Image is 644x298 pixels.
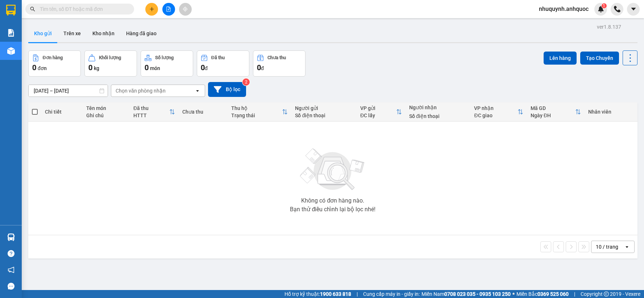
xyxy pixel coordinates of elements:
[627,3,640,16] button: caret-down
[537,291,569,297] strong: 0369 525 060
[145,3,158,16] button: plus
[99,55,121,60] div: Khối lượng
[183,7,188,12] span: aim
[261,65,264,71] span: đ
[597,23,621,31] div: ver 1.8.137
[531,105,575,111] div: Mã GD
[8,266,14,273] span: notification
[290,207,375,212] div: Bạn thử điều chỉnh lại bộ lọc nhé!
[145,63,149,72] span: 0
[29,85,108,97] input: Select a date range.
[474,113,518,118] div: ĐC giao
[357,102,406,122] th: Toggle SortBy
[133,105,169,111] div: Đã thu
[602,3,607,8] sup: 1
[604,291,609,297] span: copyright
[320,291,351,297] strong: 1900 633 818
[257,63,261,72] span: 0
[231,105,282,111] div: Thu hộ
[421,290,511,298] span: Miền Nam
[43,55,63,60] div: Đơn hàng
[8,283,14,290] span: message
[149,7,154,12] span: plus
[130,102,179,122] th: Toggle SortBy
[208,82,246,97] button: Bộ lọc
[253,50,306,77] button: Chưa thu0đ
[267,55,286,60] div: Chưa thu
[363,290,420,298] span: Cung cấp máy in - giấy in:
[409,113,467,119] div: Số điện thoại
[116,87,166,94] div: Chọn văn phòng nhận
[195,88,200,94] svg: open
[166,7,171,12] span: file-add
[574,290,575,298] span: |
[544,52,577,65] button: Lên hàng
[7,29,15,37] img: solution-icon
[284,290,351,298] span: Hỗ trợ kỹ thuật:
[357,290,358,298] span: |
[470,102,527,122] th: Toggle SortBy
[527,102,585,122] th: Toggle SortBy
[141,50,193,77] button: Số lượng0món
[603,3,605,8] span: 1
[86,113,126,118] div: Ghi chú
[45,109,79,115] div: Chi tiết
[30,7,35,12] span: search
[596,243,618,250] div: 10 / trang
[512,293,515,295] span: ⚪️
[360,105,396,111] div: VP gửi
[133,113,169,118] div: HTTT
[58,25,87,42] button: Trên xe
[87,25,120,42] button: Kho nhận
[38,65,47,71] span: đơn
[88,63,92,72] span: 0
[516,290,569,298] span: Miền Bắc
[182,109,224,115] div: Chưa thu
[8,250,14,257] span: question-circle
[205,65,208,71] span: đ
[162,3,175,16] button: file-add
[301,198,364,204] div: Không có đơn hàng nào.
[409,105,467,110] div: Người nhận
[231,113,282,118] div: Trạng thái
[296,144,369,195] img: svg+xml;base64,PHN2ZyBjbGFzcz0ibGlzdC1wbHVnX19zdmciIHhtbG5zPSJodHRwOi8vd3d3LnczLm9yZy8yMDAwL3N2Zy...
[7,47,15,55] img: warehouse-icon
[6,5,16,16] img: logo-vxr
[86,105,126,111] div: Tên món
[630,6,637,12] span: caret-down
[624,244,630,250] svg: open
[197,50,249,77] button: Đã thu0đ
[155,55,174,60] div: Số lượng
[84,50,137,77] button: Khối lượng0kg
[533,4,594,13] span: nhuquynh.anhquoc
[120,25,162,42] button: Hàng đã giao
[179,3,192,16] button: aim
[242,78,250,86] sup: 2
[598,6,604,12] img: icon-new-feature
[228,102,291,122] th: Toggle SortBy
[201,63,205,72] span: 0
[444,291,511,297] strong: 0708 023 035 - 0935 103 250
[28,25,58,42] button: Kho gửi
[7,233,15,241] img: warehouse-icon
[40,5,125,13] input: Tìm tên, số ĐT hoặc mã đơn
[580,52,619,65] button: Tạo Chuyến
[588,109,633,115] div: Nhân viên
[94,65,99,71] span: kg
[28,50,81,77] button: Đơn hàng0đơn
[211,55,225,60] div: Đã thu
[614,6,620,12] img: phone-icon
[150,65,160,71] span: món
[32,63,36,72] span: 0
[531,113,575,118] div: Ngày ĐH
[360,113,396,118] div: ĐC lấy
[295,113,353,118] div: Số điện thoại
[295,105,353,111] div: Người gửi
[474,105,518,111] div: VP nhận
